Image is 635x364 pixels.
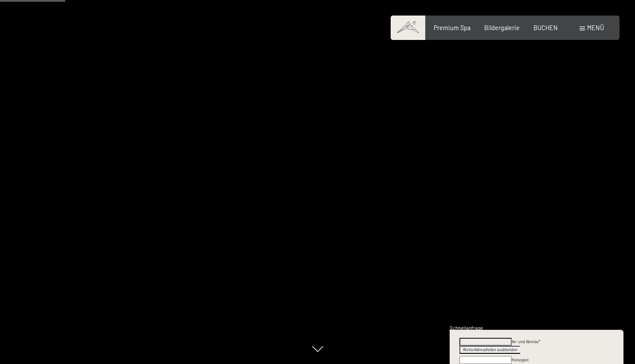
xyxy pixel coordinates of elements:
a: BUCHEN [533,24,558,32]
a: Bildergalerie [484,24,520,32]
label: Honeypot [512,357,529,362]
span: Schnellanfrage [450,325,483,331]
span: Adressfelder ausblenden [474,347,517,352]
a: Premium Spa [434,24,470,32]
button: WeiterAdressfelder ausblenden [459,346,520,354]
span: Weiter [463,347,474,352]
span: Menü [587,24,604,32]
span: An- und Abreise* [512,339,541,344]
